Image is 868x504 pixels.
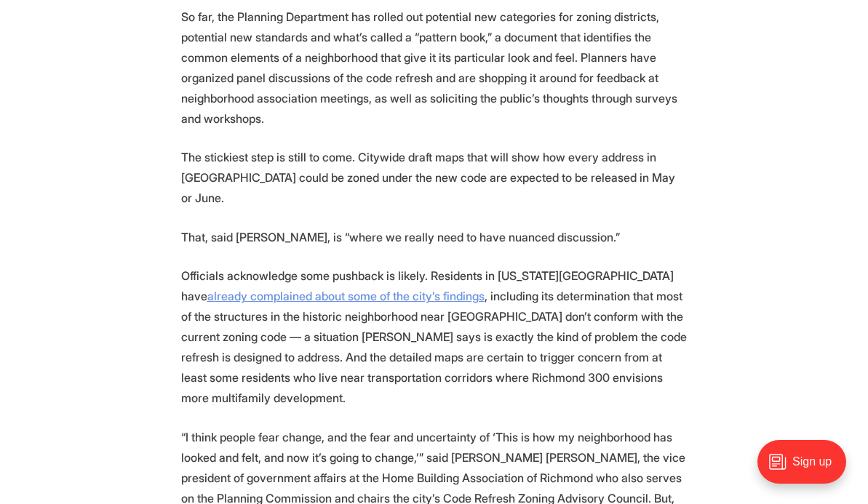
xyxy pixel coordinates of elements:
[745,433,868,504] iframe: portal-trigger
[181,265,688,408] p: Officials acknowledge some pushback is likely. Residents in [US_STATE][GEOGRAPHIC_DATA] have , in...
[181,227,688,247] p: That, said [PERSON_NAME], is “where we really need to have nuanced discussion.”
[181,7,688,129] p: So far, the Planning Department has rolled out potential new categories for zoning districts, pot...
[181,147,688,208] p: The stickiest step is still to come. Citywide draft maps that will show how every address in [GEO...
[207,289,485,303] a: already complained about some of the city’s findings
